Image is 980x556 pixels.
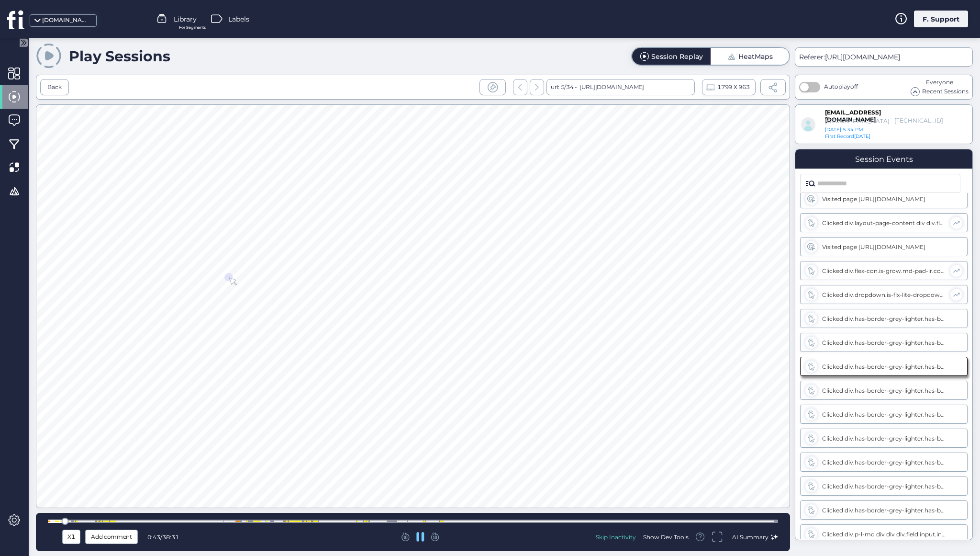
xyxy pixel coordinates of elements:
div: Clicked div.has-border-grey-lighter.has-border-radius.p-md.m-b-lg div div div.field input.input [822,339,947,346]
div: url: 5/34 - [546,79,695,95]
span: First Record [825,133,854,139]
span: Referer: [799,53,825,61]
div: Clicked div.has-border-grey-lighter.has-border-radius.p-md.m-b-lg div div div.field input.input [822,459,947,466]
div: Show Dev Tools [643,533,689,541]
div: Session Events [855,155,913,164]
span: Add comment [91,532,132,542]
div: [URL][DOMAIN_NAME] [577,79,644,95]
span: Recent Sessions [922,87,969,96]
div: [GEOGRAPHIC_DATA] [825,117,890,125]
span: Autoplay [824,83,858,90]
div: Clicked div.has-border-grey-lighter.has-border-radius.p-md.m-b-lg div div div.field input.input [822,315,947,322]
div: Play Sessions [69,47,170,65]
div: Clicked div.flex-con.is-grow.md-pad-lr.col-con div.is-narrow div.dropdown.is-flx-lite-dropdown.is... [822,267,946,274]
span: [URL][DOMAIN_NAME] [825,53,900,61]
div: / [147,533,181,541]
div: HeatMaps [738,53,773,60]
div: Clicked div.has-border-grey-lighter.has-border-radius.p-md.m-b-lg div div div.field input.input [822,363,947,370]
div: Clicked div.has-border-grey-lighter.has-border-radius.p-md.m-b-lg div div div.field input.input [822,411,947,418]
span: 38:31 [162,533,179,541]
div: Everyone [911,78,969,87]
div: Visited page [URL][DOMAIN_NAME] [822,243,947,250]
div: [TECHNICAL_ID] [894,117,932,125]
div: X1 [65,532,78,542]
div: Visited page [URL][DOMAIN_NAME] [822,195,947,203]
div: Clicked div.p-l-md div div div.field input.input [822,531,947,538]
div: Clicked div.dropdown.is-flx-lite-dropdown.is-right div#dropdown-menu.dropdown-menu.flx-lite-dropd... [822,291,946,298]
div: Skip Inactivity [596,533,636,541]
span: AI Summary [732,533,768,541]
div: Clicked div.has-border-grey-lighter.has-border-radius.p-md.m-b-lg div div div.field input.input [822,507,947,514]
span: 0:43 [147,533,160,541]
span: 1799 X 963 [717,82,749,92]
div: Clicked div.has-border-grey-lighter.has-border-radius.p-md.m-b-lg div div div.field input.input [822,387,947,394]
div: [EMAIL_ADDRESS][DOMAIN_NAME] [825,109,872,117]
span: For Segments [179,24,206,31]
div: [DOMAIN_NAME] [42,16,90,25]
div: Back [47,83,62,92]
div: Clicked div.has-border-grey-lighter.has-border-radius.p-md.m-b-lg div div div.field input.input [822,435,947,442]
div: F. Support [914,11,968,27]
span: Labels [228,14,249,24]
div: Clicked div.layout-page-content div div.flex-con.is-grow.lg-mg-lr.page-with-sidebar-con.is-start ... [822,219,946,227]
span: off [850,83,858,90]
div: [DATE] [825,133,877,140]
span: Library [174,14,197,24]
div: Session Replay [651,53,703,60]
div: [DATE] 5:34 PM [825,126,901,133]
div: Clicked div.has-border-grey-lighter.has-border-radius.p-md.m-b-lg div div div.field input.input [822,483,947,490]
